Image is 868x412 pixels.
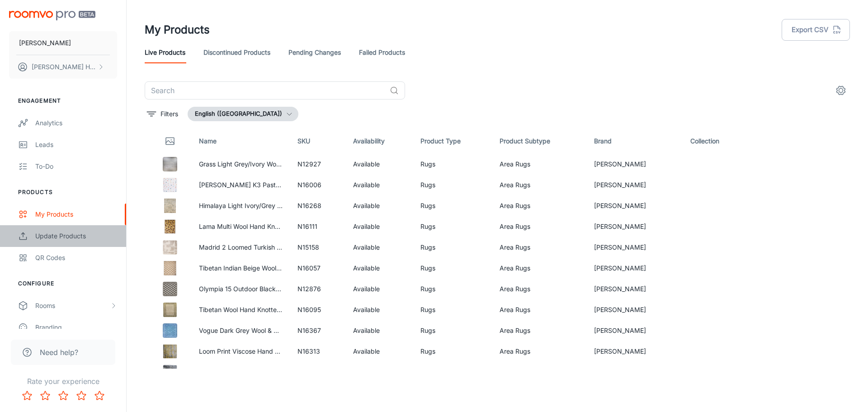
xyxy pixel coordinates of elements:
[346,341,413,362] td: Available
[9,31,117,55] button: [PERSON_NAME]
[199,202,423,209] a: Himalaya Light Ivory/Grey Wool Hand Wool Loomed Indian Rug - 5'3" x 7'7"
[203,42,270,63] a: Discontinued Products
[90,387,108,405] button: Rate 5 star
[492,195,587,216] td: Area Rugs
[587,237,683,258] td: [PERSON_NAME]
[290,154,346,175] td: N12927
[290,258,346,279] td: N16057
[683,128,751,154] th: Collection
[587,128,683,154] th: Brand
[199,243,328,251] a: Madrid 2 Loomed Turkish Rug - 3'3" x 5'0"
[72,387,90,405] button: Rate 4 star
[492,341,587,362] td: Area Rugs
[199,306,354,313] a: Tibetan Wool Hand Knotted Indian Rug - 4'0" x 6'0"
[413,341,493,362] td: Rugs
[346,258,413,279] td: Available
[346,237,413,258] td: Available
[290,299,346,320] td: N16095
[782,19,850,41] button: Export CSV
[145,81,386,99] input: Search
[199,181,393,189] a: [PERSON_NAME] K3 Pastel Pop Dotted Printed Rug - 4'0" x 6'0"
[492,154,587,175] td: Area Rugs
[346,195,413,216] td: Available
[145,22,210,38] h1: My Products
[32,62,95,72] p: [PERSON_NAME] Help
[35,322,117,332] div: Branding
[413,175,493,195] td: Rugs
[492,175,587,195] td: Area Rugs
[290,279,346,299] td: N12876
[587,154,683,175] td: [PERSON_NAME]
[587,362,683,383] td: [PERSON_NAME]
[35,301,110,311] div: Rooms
[145,42,185,63] a: Live Products
[346,320,413,341] td: Available
[492,279,587,299] td: Area Rugs
[587,341,683,362] td: [PERSON_NAME]
[290,237,346,258] td: N15158
[9,11,95,20] img: Roomvo PRO Beta
[160,109,178,119] p: Filters
[413,279,493,299] td: Rugs
[413,128,493,154] th: Product Type
[199,347,375,355] a: Loom Print Viscose Hand Loomed Indian Rug - 8'0" x 10'0"
[346,299,413,320] td: Available
[19,38,71,48] p: [PERSON_NAME]
[35,253,117,263] div: QR Codes
[199,160,401,168] a: Grass Light Grey/Ivory Wool Hand Knotted Indian Rug - 8'10" x 11'9"
[587,279,683,299] td: [PERSON_NAME]
[165,136,175,147] svg: Thumbnail
[832,81,850,99] button: settings
[413,362,493,383] td: Rugs
[290,195,346,216] td: N16268
[290,362,346,383] td: N16275
[36,387,54,405] button: Rate 2 star
[346,128,413,154] th: Availability
[288,42,341,63] a: Pending Changes
[35,118,117,128] div: Analytics
[199,368,377,376] a: Royal Ivory/Dark Grey Wool Loomed Indian Rug - 5'3" x 7'7"
[413,299,493,320] td: Rugs
[290,320,346,341] td: N16367
[192,128,290,154] th: Name
[35,231,117,241] div: Update Products
[290,175,346,195] td: N16006
[199,264,392,272] a: Tibetan Indian Beige Wool Hand Knotted Indian Rug - 3'8" x 6'0"
[587,175,683,195] td: [PERSON_NAME]
[54,387,72,405] button: Rate 3 star
[413,216,493,237] td: Rugs
[199,285,394,293] a: Olympia 15 Outdoor Black/Grey Loomed Turkish Rug - 6'7" x 9'0"
[587,258,683,279] td: [PERSON_NAME]
[18,387,36,405] button: Rate 1 star
[413,195,493,216] td: Rugs
[35,161,117,171] div: To-do
[290,341,346,362] td: N16313
[492,258,587,279] td: Area Rugs
[492,128,587,154] th: Product Subtype
[40,347,78,358] span: Need help?
[35,209,117,219] div: My Products
[346,279,413,299] td: Available
[346,175,413,195] td: Available
[587,320,683,341] td: [PERSON_NAME]
[587,195,683,216] td: [PERSON_NAME]
[492,237,587,258] td: Area Rugs
[359,42,405,63] a: Failed Products
[413,154,493,175] td: Rugs
[492,320,587,341] td: Area Rugs
[587,216,683,237] td: [PERSON_NAME]
[7,376,119,387] p: Rate your experience
[346,154,413,175] td: Available
[145,107,180,121] button: filter
[492,362,587,383] td: Area Rugs
[346,362,413,383] td: Available
[290,128,346,154] th: SKU
[188,107,298,121] button: English ([GEOGRAPHIC_DATA])
[199,327,414,334] a: Vogue Dark Grey Wool & Art Silk Hand Knotted Indian Rug - 8'0" x 10'0"
[413,237,493,258] td: Rugs
[35,140,117,150] div: Leads
[492,216,587,237] td: Area Rugs
[290,216,346,237] td: N16111
[413,258,493,279] td: Rugs
[587,299,683,320] td: [PERSON_NAME]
